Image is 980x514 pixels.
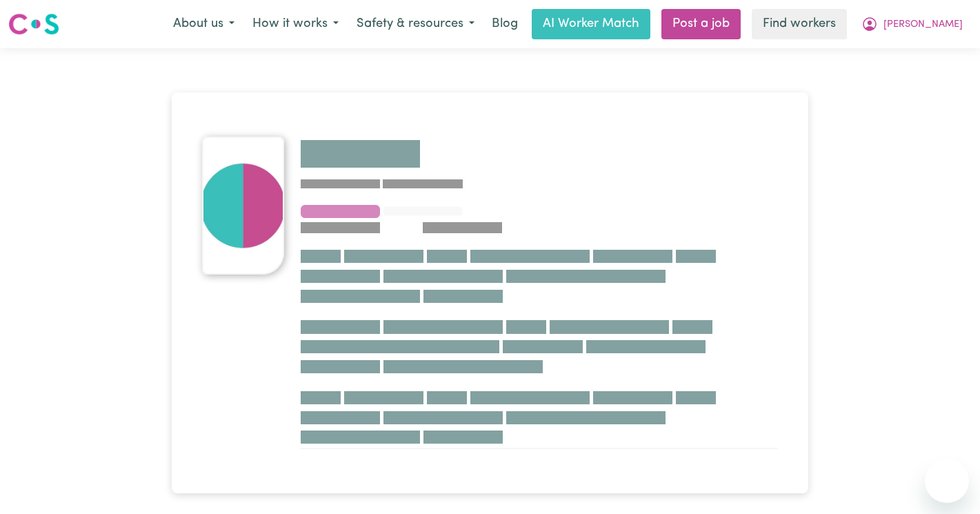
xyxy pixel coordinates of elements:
[752,9,847,39] a: Find workers
[348,10,483,39] button: Safety & resources
[883,17,963,32] span: [PERSON_NAME]
[8,8,59,40] a: Careseekers logo
[532,9,650,39] a: AI Worker Match
[852,10,972,39] button: My Account
[661,9,741,39] a: Post a job
[925,459,969,503] iframe: Button to launch messaging window
[8,12,59,37] img: Careseekers logo
[243,10,348,39] button: How it works
[483,9,526,39] a: Blog
[164,10,243,39] button: About us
